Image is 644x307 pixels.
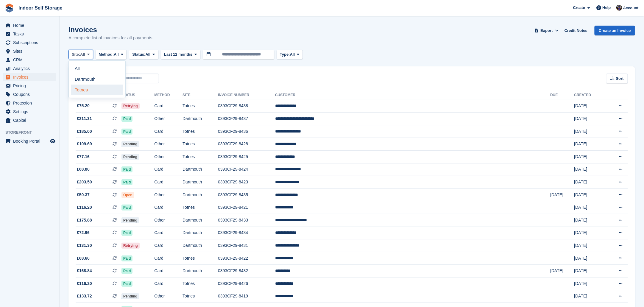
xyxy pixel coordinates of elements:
[574,188,605,201] td: [DATE]
[3,90,56,99] a: menu
[183,290,218,303] td: Totnes
[121,255,132,261] span: Paid
[155,201,183,214] td: Card
[77,103,90,109] span: £75.20
[77,154,90,160] span: £77.16
[121,243,140,249] span: Retrying
[155,214,183,227] td: Other
[71,74,123,85] a: Dartmouth
[13,47,49,55] span: Sites
[121,268,132,274] span: Paid
[218,278,275,290] td: 0393CF29-8426
[616,5,622,11] img: Sandra Pomeroy
[562,26,590,35] a: Credit Notes
[3,21,56,29] a: menu
[574,113,605,125] td: [DATE]
[218,113,275,125] td: 0393CF29-8437
[68,50,93,60] button: Site: All
[218,290,275,303] td: 0393CF29-8419
[574,163,605,176] td: [DATE]
[13,73,49,81] span: Invoices
[77,268,92,274] span: £168.84
[155,163,183,176] td: Card
[155,290,183,303] td: Other
[183,125,218,138] td: Totnes
[3,56,56,64] a: menu
[574,239,605,252] td: [DATE]
[3,107,56,116] a: menu
[13,90,49,99] span: Coupons
[574,125,605,138] td: [DATE]
[146,52,151,57] span: All
[275,91,550,100] th: Customer
[77,141,92,147] span: £109.69
[550,265,574,278] td: [DATE]
[121,281,132,287] span: Paid
[13,99,49,107] span: Protection
[155,100,183,113] td: Card
[96,50,127,60] button: Method: All
[574,252,605,265] td: [DATE]
[121,217,139,223] span: Pending
[603,5,611,11] span: Help
[13,107,49,116] span: Settings
[121,154,139,160] span: Pending
[3,73,56,81] a: menu
[534,26,560,35] button: Export
[218,252,275,265] td: 0393CF29-8422
[218,91,275,100] th: Invoice Number
[80,52,85,57] span: All
[121,91,154,100] th: Status
[218,176,275,189] td: 0393CF29-8423
[3,38,56,47] a: menu
[218,151,275,163] td: 0393CF29-8425
[183,151,218,163] td: Totnes
[183,138,218,151] td: Totnes
[49,138,56,145] a: Preview store
[77,230,90,236] span: £72.96
[183,265,218,278] td: Dartmouth
[218,214,275,227] td: 0393CF29-8433
[77,255,90,261] span: £68.60
[541,28,553,34] span: Export
[218,227,275,239] td: 0393CF29-8434
[77,192,90,198] span: £50.37
[155,151,183,163] td: Other
[13,64,49,73] span: Analytics
[121,166,132,172] span: Paid
[3,116,56,124] a: menu
[155,252,183,265] td: Card
[218,138,275,151] td: 0393CF29-8428
[218,265,275,278] td: 0393CF29-8432
[574,227,605,239] td: [DATE]
[616,76,624,82] span: Sort
[77,242,92,249] span: £131.30
[574,278,605,290] td: [DATE]
[218,100,275,113] td: 0393CF29-8438
[13,30,49,38] span: Tasks
[574,151,605,163] td: [DATE]
[574,214,605,227] td: [DATE]
[218,163,275,176] td: 0393CF29-8424
[623,5,639,11] span: Account
[183,188,218,201] td: Dartmouth
[77,179,92,185] span: £203.50
[114,52,119,57] span: All
[550,188,574,201] td: [DATE]
[155,239,183,252] td: Card
[77,280,92,287] span: £116.20
[77,128,92,135] span: £185.00
[164,52,192,57] span: Last 12 months
[71,63,123,74] a: All
[5,130,59,135] span: Storefront
[3,47,56,55] a: menu
[595,26,635,35] a: Create an Invoice
[574,100,605,113] td: [DATE]
[155,278,183,290] td: Card
[121,141,139,147] span: Pending
[77,293,92,299] span: £133.72
[5,4,14,13] img: stora-icon-8386f47178a22dfd0bd8f6a31ec36ba5ce8667c1dd55bd0f319d3a0aa187defe.svg
[71,85,123,95] a: Totnes
[121,293,139,299] span: Pending
[77,166,90,172] span: £68.80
